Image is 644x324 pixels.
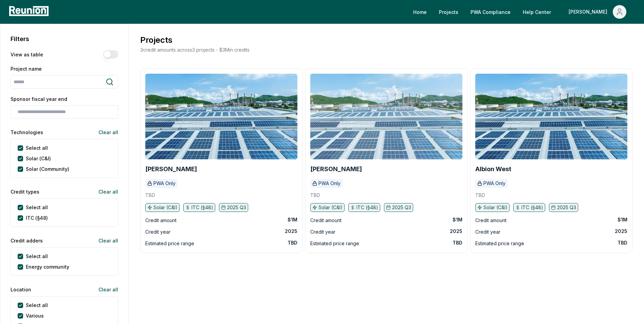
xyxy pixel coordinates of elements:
[285,228,297,235] div: 2025
[521,204,543,211] p: ITC (§48)
[475,203,510,212] button: Solar (C&I)
[145,216,177,224] div: Credit amount
[563,5,632,19] button: [PERSON_NAME]
[310,203,345,212] button: Solar (C&I)
[26,263,69,270] label: Energy community
[26,155,51,162] label: Solar (C&I)
[26,204,48,211] label: Select all
[93,234,118,247] button: Clear all
[11,286,31,293] label: Location
[26,165,69,173] label: Solar (Community)
[517,5,556,19] a: Help Center
[310,166,362,173] a: [PERSON_NAME]
[11,95,118,103] label: Sponsor fiscal year end
[11,34,29,43] h2: Filters
[139,34,250,46] h3: Projects
[26,312,44,319] label: Various
[310,228,335,236] div: Credit year
[483,204,508,211] p: Solar (C&I)
[11,188,39,195] label: Credit types
[475,228,500,236] div: Credit year
[145,239,194,248] div: Estimated price range
[93,185,118,198] button: Clear all
[475,166,511,173] a: Albion West
[453,239,462,246] div: TBD
[318,204,343,211] p: Solar (C&I)
[93,283,118,296] button: Clear all
[475,239,524,248] div: Estimated price range
[191,204,213,211] p: ITC (§48)
[408,5,637,19] nav: Main
[618,239,627,246] div: TBD
[153,180,176,187] p: PWA Only
[11,65,118,72] label: Project name
[453,216,462,223] div: $1M
[26,253,48,260] label: Select all
[145,228,170,236] div: Credit year
[145,166,197,173] a: [PERSON_NAME]
[310,216,342,224] div: Credit amount
[450,228,462,235] div: 2025
[465,5,516,19] a: PWA Compliance
[475,74,627,159] img: Albion West
[310,239,359,248] div: Estimated price range
[483,180,505,187] p: PWA Only
[288,216,297,223] div: $1M
[549,203,578,212] button: 2025 Q3
[310,74,462,159] img: Martin
[139,46,250,53] p: 3 credit amounts across 3 projects - $ 3M in credits
[145,74,297,159] img: Horning
[408,5,432,19] a: Home
[618,216,627,223] div: $1M
[557,204,576,211] p: 2025 Q3
[227,204,246,211] p: 2025 Q3
[26,144,48,151] label: Select all
[145,203,180,212] button: Solar (C&I)
[153,204,178,211] p: Solar (C&I)
[11,237,43,244] label: Credit adders
[11,129,43,136] label: Technologies
[569,5,610,19] div: [PERSON_NAME]
[219,203,248,212] button: 2025 Q3
[26,214,48,221] label: ITC (§48)
[288,239,297,246] div: TBD
[93,125,118,139] button: Clear all
[615,228,627,235] div: 2025
[310,192,320,199] p: TBD
[26,302,48,309] label: Select all
[356,204,378,211] p: ITC (§48)
[11,51,43,58] label: View as table
[434,5,464,19] a: Projects
[475,216,507,224] div: Credit amount
[145,192,155,199] p: TBD
[384,203,413,212] button: 2025 Q3
[318,180,341,187] p: PWA Only
[475,192,485,199] p: TBD
[392,204,411,211] p: 2025 Q3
